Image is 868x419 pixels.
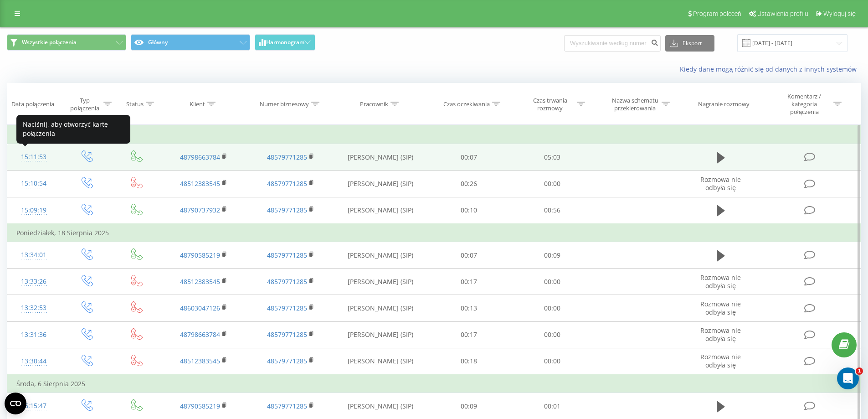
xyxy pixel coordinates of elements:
[68,97,101,112] div: Typ połączenia
[823,10,856,17] span: Wyloguj się
[511,295,594,321] td: 00:00
[7,34,126,51] button: Wszystkie połączenia
[757,10,808,17] span: Ustawienia profilu
[334,348,427,375] td: [PERSON_NAME] (SIP)
[267,330,307,339] a: 48579771285
[700,175,741,192] span: Rozmowa nie odbyła się
[16,175,51,192] div: 15:10:54
[700,352,741,369] span: Rozmowa nie odbyła się
[267,357,307,365] a: 48579771285
[427,242,511,269] td: 00:07
[427,144,511,171] td: 00:07
[260,100,309,108] div: Numer biznesowy
[11,100,54,108] div: Data połączenia
[700,300,741,316] span: Rozmowa nie odbyła się
[190,100,205,108] div: Klient
[180,357,220,365] a: 48512383545
[131,34,250,51] button: Główny
[267,251,307,259] a: 48579771285
[180,206,220,214] a: 48790737932
[700,273,741,290] span: Rozmowa nie odbyła się
[360,100,388,108] div: Pracownik
[511,144,594,171] td: 05:03
[334,144,427,171] td: [PERSON_NAME] (SIP)
[511,348,594,375] td: 00:00
[511,171,594,197] td: 00:00
[427,269,511,295] td: 00:17
[443,100,490,108] div: Czas oczekiwania
[5,393,26,414] button: Open CMP widget
[427,295,511,321] td: 00:13
[427,321,511,348] td: 00:17
[266,39,304,46] span: Harmonogram
[16,397,51,415] div: 16:15:47
[7,224,861,242] td: Poniedziałek, 18 Sierpnia 2025
[7,126,861,144] td: Dzisiaj
[180,402,220,410] a: 48790585219
[267,277,307,286] a: 48579771285
[180,251,220,259] a: 48790585219
[267,304,307,312] a: 48579771285
[16,148,51,166] div: 15:11:53
[427,197,511,224] td: 00:10
[16,115,130,144] div: Naciśnij, aby otworzyć kartę połączenia
[267,179,307,188] a: 48579771285
[511,321,594,348] td: 00:00
[698,100,750,108] div: Nagranie rozmowy
[267,153,307,161] a: 48579771285
[267,206,307,214] a: 48579771285
[22,39,77,46] span: Wszystkie połączenia
[611,97,659,112] div: Nazwa schematu przekierowania
[255,34,315,51] button: Harmonogram
[700,326,741,343] span: Rozmowa nie odbyła się
[564,35,661,52] input: Wyszukiwanie według numeru
[856,367,863,375] span: 1
[16,299,51,317] div: 13:32:53
[180,304,220,312] a: 48603047126
[334,321,427,348] td: [PERSON_NAME] (SIP)
[680,65,861,73] a: Kiedy dane mogą różnić się od danych z innych systemów
[7,375,861,393] td: Środa, 6 Sierpnia 2025
[16,326,51,344] div: 13:31:36
[526,97,575,112] div: Czas trwania rozmowy
[427,171,511,197] td: 00:26
[693,10,741,17] span: Program poleceń
[837,367,859,389] iframe: Intercom live chat
[180,153,220,161] a: 48798663784
[334,197,427,224] td: [PERSON_NAME] (SIP)
[126,100,144,108] div: Status
[180,179,220,188] a: 48512383545
[511,269,594,295] td: 00:00
[16,202,51,219] div: 15:09:19
[16,246,51,264] div: 13:34:01
[511,242,594,269] td: 00:09
[334,171,427,197] td: [PERSON_NAME] (SIP)
[16,273,51,290] div: 13:33:26
[778,93,831,116] div: Komentarz / kategoria połączenia
[334,242,427,269] td: [PERSON_NAME] (SIP)
[16,352,51,370] div: 13:30:44
[267,402,307,410] a: 48579771285
[180,277,220,286] a: 48512383545
[665,35,714,52] button: Eksport
[334,269,427,295] td: [PERSON_NAME] (SIP)
[180,330,220,339] a: 48798663784
[427,348,511,375] td: 00:18
[511,197,594,224] td: 00:56
[334,295,427,321] td: [PERSON_NAME] (SIP)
